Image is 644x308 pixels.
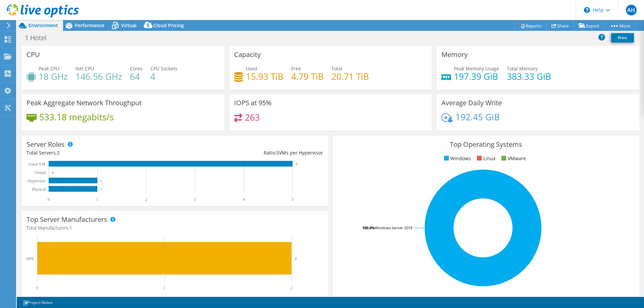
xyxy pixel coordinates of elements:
li: Windows [442,155,471,162]
h4: 20.71 TiB [331,73,369,80]
span: 2 [57,149,60,156]
span: Cores [130,65,143,72]
text: 3 [194,197,196,202]
h4: 18 GHz [39,73,68,80]
h4: 4.79 TiB [291,73,324,80]
div: Total Servers: [26,149,175,157]
h3: Top Operating Systems [338,141,634,148]
h3: Top Server Manufacturers [26,216,107,223]
text: 0 [36,286,38,290]
text: 2 [290,286,292,290]
span: Used [246,65,257,72]
h4: 15.93 TiB [246,73,283,80]
h3: Average Daily Write [441,99,502,107]
text: 5 [291,197,293,202]
span: Peak Memory Usage [454,65,499,72]
span: Performance [75,22,104,28]
a: Export [574,20,605,31]
span: CPU Sockets [150,65,177,72]
span: AH [626,5,637,15]
text: 0 [48,197,50,202]
tspan: 100.0% [362,225,375,230]
h1: 1 Hotel [22,34,57,42]
span: 5 [276,149,279,156]
h4: 192.45 GiB [455,113,500,121]
span: 1 [69,225,72,231]
text: HPE [26,256,34,261]
li: VMware [500,155,526,162]
h4: 383.33 GiB [507,73,551,80]
svg: \n [584,7,590,13]
text: 4 [243,197,245,202]
span: Total Memory [507,65,538,72]
text: 2 [145,197,147,202]
a: More [604,20,636,31]
a: Project Notes [18,298,57,307]
h4: 64 [130,73,143,80]
span: Total [331,65,342,72]
text: Guest VM [29,162,45,167]
span: Free [291,65,301,72]
div: Ratio: VMs per Hypervisor [175,149,323,157]
text: 2 [295,256,297,260]
h3: Server Roles [26,141,65,148]
text: 1 [163,286,165,290]
span: Virtual [121,22,137,28]
text: 0 [52,171,54,174]
h3: CPU [26,51,40,58]
text: Virtual [35,170,46,175]
span: Peak CPU [39,65,59,72]
h3: Memory [441,51,468,58]
li: Linux [475,155,495,162]
h3: IOPS at 95% [234,99,272,107]
text: 1 [96,197,98,202]
h4: 4 [150,73,177,80]
text: Hypervisor [28,179,46,183]
text: 1 [101,188,102,191]
text: Physical [32,187,46,192]
text: 5 [296,163,298,166]
span: Environment [29,22,58,28]
h3: Peak Aggregate Network Throughput [26,99,142,107]
text: 1 [101,179,102,183]
span: Cloud Pricing [153,22,184,28]
h4: Total Manufacturers: [26,224,323,232]
h4: 533.18 megabits/s [39,113,114,121]
a: Share [546,20,574,31]
span: Net CPU [75,65,94,72]
h4: 263 [245,114,260,121]
tspan: Windows Server 2019 [375,225,412,230]
h3: Capacity [234,51,261,58]
a: Reports [515,20,547,31]
h4: 146.56 GHz [75,73,122,80]
a: Print [611,33,634,43]
h4: 197.39 GiB [454,73,499,80]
